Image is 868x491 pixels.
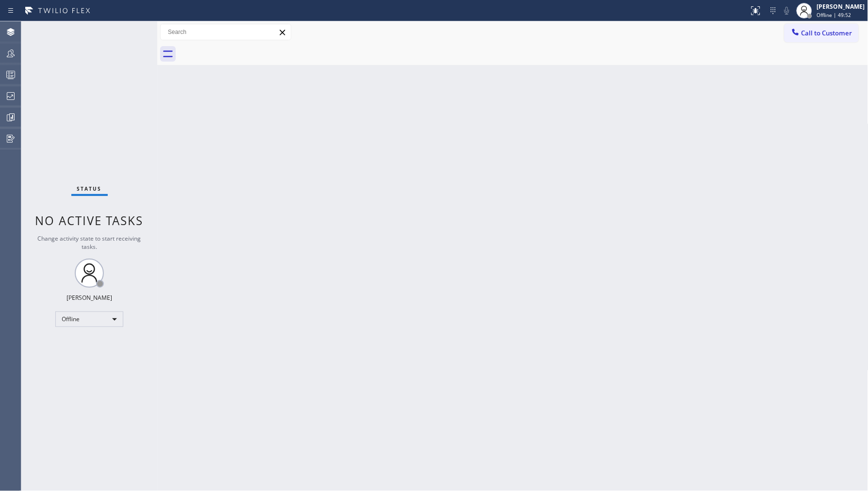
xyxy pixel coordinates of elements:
span: Status [77,185,102,192]
span: Offline | 49:52 [817,12,851,18]
input: Search [161,24,291,40]
span: Change activity state to start receiving tasks. [38,234,141,251]
div: [PERSON_NAME] [817,2,865,11]
div: [PERSON_NAME] [67,294,112,302]
span: Call to Customer [801,29,852,37]
button: Mute [780,4,794,17]
button: Call to Customer [785,24,859,42]
div: Offline [55,311,123,327]
span: No active tasks [35,213,144,229]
